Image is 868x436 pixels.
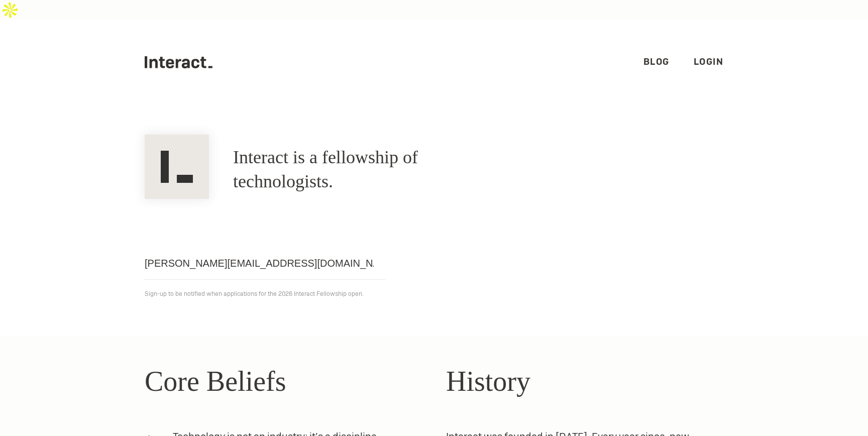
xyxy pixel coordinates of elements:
img: Interact Logo [145,135,209,199]
h2: History [446,360,723,402]
p: Sign-up to be notified when applications for the 2026 Interact Fellowship open. [145,288,723,300]
a: Blog [643,56,670,67]
input: Email address... [145,247,386,280]
h2: Core Beliefs [145,360,422,402]
h1: Interact is a fellowship of technologists. [233,146,504,194]
a: Login [694,56,724,67]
